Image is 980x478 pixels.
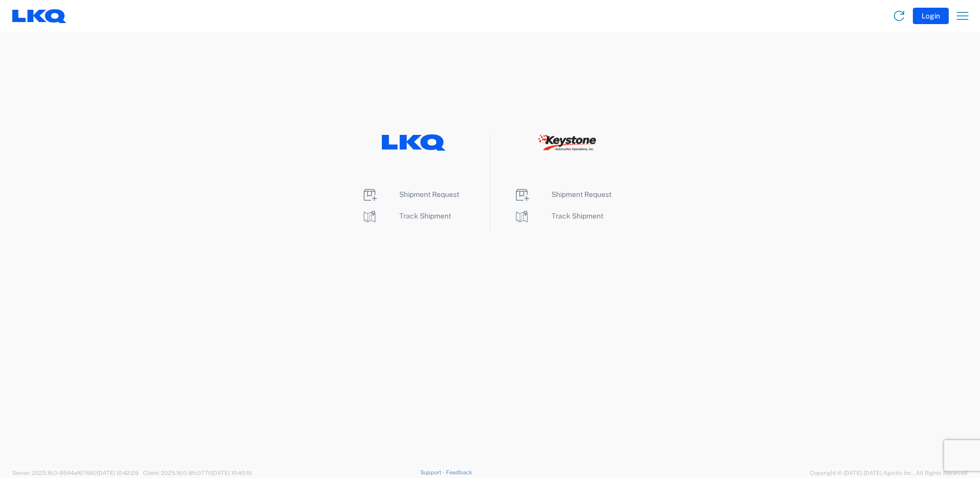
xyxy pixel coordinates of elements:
span: Track Shipment [399,212,451,220]
span: [DATE] 10:40:19 [212,470,252,476]
span: [DATE] 10:42:29 [97,470,138,476]
a: Shipment Request [514,190,611,198]
a: Track Shipment [361,212,451,220]
span: Shipment Request [552,190,611,198]
a: Support [420,469,446,475]
a: Feedback [446,469,472,475]
span: Shipment Request [399,190,459,198]
span: Copyright © [DATE]-[DATE] Agistix Inc., All Rights Reserved [810,468,968,477]
span: Server: 2025.16.0-9544af67660 [12,470,138,476]
a: Track Shipment [514,212,603,220]
a: Shipment Request [361,190,459,198]
span: Client: 2025.16.0-8fc0770 [143,470,252,476]
span: Track Shipment [552,212,603,220]
button: Login [913,8,949,24]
